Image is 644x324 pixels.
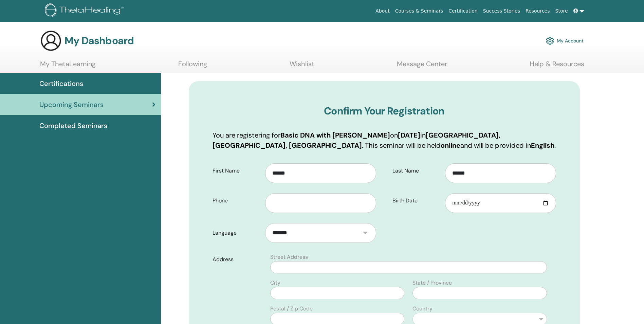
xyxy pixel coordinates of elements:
[530,60,584,73] a: Help & Resources
[270,305,313,313] label: Postal / Zip Code
[412,305,433,313] label: Country
[213,105,556,117] h3: Confirm Your Registration
[387,194,445,207] label: Birth Date
[280,131,390,140] b: Basic DNA with [PERSON_NAME]
[207,253,266,266] label: Address
[392,5,446,17] a: Courses & Seminars
[397,60,447,73] a: Message Center
[39,100,104,110] span: Upcoming Seminars
[546,33,584,48] a: My Account
[40,30,62,52] img: generic-user-icon.jpg
[480,5,523,17] a: Success Stories
[270,279,280,287] label: City
[546,35,554,47] img: cog.svg
[207,194,265,207] label: Phone
[270,253,308,261] label: Street Address
[207,227,265,239] label: Language
[531,141,554,150] b: English
[553,5,571,17] a: Store
[387,164,445,177] label: Last Name
[290,60,314,73] a: Wishlist
[39,121,107,131] span: Completed Seminars
[65,35,134,47] h3: My Dashboard
[207,164,265,177] label: First Name
[40,60,96,73] a: My ThetaLearning
[412,279,452,287] label: State / Province
[441,141,460,150] b: online
[446,5,480,17] a: Certification
[39,78,83,89] span: Certifications
[213,130,556,150] p: You are registering for on in . This seminar will be held and will be provided in .
[398,131,420,140] b: [DATE]
[373,5,392,17] a: About
[178,60,207,73] a: Following
[523,5,553,17] a: Resources
[45,3,126,19] img: logo.png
